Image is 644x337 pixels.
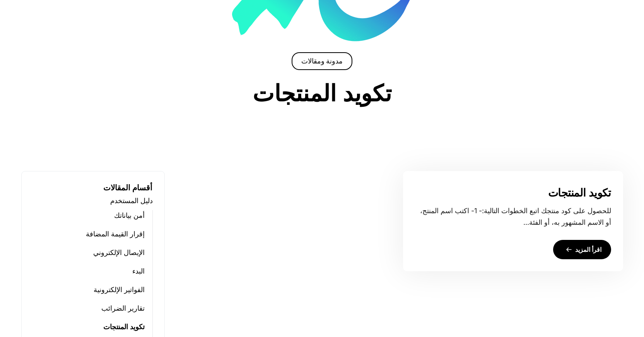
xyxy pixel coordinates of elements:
[103,322,145,332] a: تكويد المنتجات
[93,247,145,258] a: الإيصال الإلكتروني
[548,187,611,199] a: تكويد المنتجات
[415,205,611,228] p: للحصول على كود منتجك اتبع الخطوات التالية:- 1- اكتب اسم المنتج، أو الاسم المشهور به، أو الفئة...
[94,284,145,295] a: الفواتير الإلكترونية
[253,81,391,106] span: تكويد المنتجات
[132,266,145,277] a: البدء
[553,240,611,259] a: اقرأ المزيد
[101,303,145,314] a: تقارير الضرائب
[103,183,153,192] strong: أقسام المقالات
[110,195,153,206] a: دليل المستخدم
[91,81,553,106] h1: التصنيف:
[86,229,145,239] a: إقرار القيمة المضافة
[292,52,353,70] span: مدونة ومقالات
[114,210,145,221] a: أمن بياناتك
